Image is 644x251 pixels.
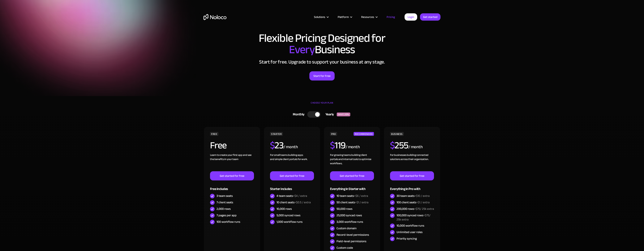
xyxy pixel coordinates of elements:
[217,207,231,211] div: 2,000 rows
[382,14,400,19] a: Pricing
[420,13,440,21] a: Get started
[397,237,417,241] div: Priority syncing
[289,39,315,60] span: Every
[333,14,356,19] div: Platform
[337,246,353,250] div: Custom code
[390,132,404,136] div: BUSINESS
[330,171,374,180] a: Get started for free
[330,136,335,154] span: $
[361,14,374,19] div: Resources
[204,100,440,109] div: CHOOSE YOUR PLAN
[397,194,430,198] div: 30 team seats
[277,200,311,204] div: 10 client seats
[330,141,346,150] h2: 119
[270,136,275,154] span: $
[390,153,434,171] div: For businesses building connected solutions across their organization. ‍
[356,14,382,19] div: Resources
[338,14,349,19] div: Platform
[354,193,368,199] span: +$6 / extra
[390,171,434,180] a: Get started for free
[390,141,408,150] h2: 255
[397,212,431,222] span: +$75/ 25k extra
[337,239,366,243] div: Field-level permissions
[270,132,283,136] div: STARTER
[337,220,363,224] div: 3,000 workflow runs
[337,207,352,211] div: 50,000 rows
[270,141,284,150] h2: 23
[314,14,325,19] div: Solutions
[337,213,362,217] div: 25,000 synced rows
[217,200,233,204] div: 7 client seats
[217,220,240,224] div: 100 workflow runs
[414,193,430,199] span: +$10 / extra
[277,194,307,198] div: 4 team seats
[270,180,314,193] div: Starter includes
[210,153,254,171] div: Learn to create your first app and see the benefits in your team ‍
[397,230,423,234] div: Unlimited user roles
[408,144,423,150] div: / month
[321,112,337,117] div: Yearly
[277,220,303,224] div: 1,000 workflow runs
[294,200,311,205] span: +$0.5 / extra
[288,112,307,117] div: Monthly
[405,13,417,21] a: Login
[397,213,434,222] div: 100,000 synced rows
[397,224,424,228] div: 10,000 workflow runs
[270,153,314,171] div: For small teams building apps and simple client portals for work. ‍
[354,132,374,136] div: RECOMMENDED
[210,132,218,136] div: FREE
[277,207,292,211] div: 10,000 rows
[309,71,335,80] a: Start for Free
[283,144,298,150] div: / month
[204,14,226,20] a: home
[337,194,368,198] div: 10 team seats
[397,207,434,211] div: 200,000 rows
[330,153,374,171] div: For growing teams building client portals and internal tools to optimize workflows.
[270,171,314,180] a: Get started for free
[346,144,360,150] div: / month
[277,213,300,217] div: 5,000 synced rows
[337,233,369,237] div: Record-level permissions
[217,194,233,198] div: 3 team seats
[337,113,350,116] div: SAVE 20%
[330,132,337,136] div: PRO
[355,200,368,205] span: +$1 / extra
[330,180,374,193] div: Everything in Starter with
[337,226,357,230] div: Custom domain
[204,59,440,65] h2: Start for free. Upgrade to support your business at any stage.
[397,200,430,204] div: 100 client seats
[217,213,237,217] div: 7 pages per app
[210,171,254,180] a: Get started for free
[204,32,440,55] h1: Flexible Pricing Designed for Business
[390,180,434,193] div: Everything in Pro with
[210,180,254,193] div: Free includes
[210,141,227,150] h2: Free
[337,200,368,204] div: 50 client seats
[414,206,434,212] span: +$75/ 25k extra
[390,136,395,154] span: $
[293,193,307,199] span: +$4 / extra
[309,14,333,19] div: Solutions
[416,200,430,205] span: +$1 / extra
